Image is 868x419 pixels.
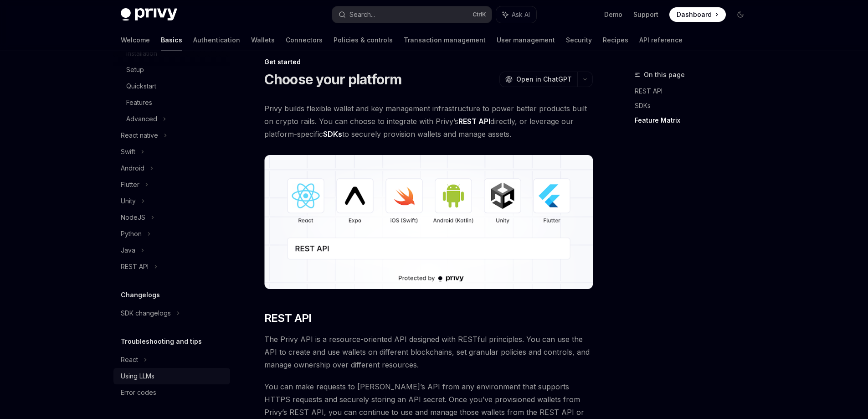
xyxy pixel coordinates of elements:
a: Wallets [251,29,275,51]
a: Recipes [603,29,628,51]
span: On this page [644,69,685,80]
strong: SDKs [323,129,342,139]
div: React native [121,130,158,141]
h5: Changelogs [121,290,160,300]
a: Security [566,29,592,51]
h1: Choose your platform [264,71,402,88]
a: Transaction management [404,29,486,51]
span: Open in ChatGPT [516,75,572,84]
span: Dashboard [677,10,712,19]
a: Setup [113,62,230,78]
div: REST API [121,261,149,272]
button: Ask AI [496,6,536,23]
a: Error codes [113,384,230,401]
span: Privy builds flexible wallet and key management infrastructure to power better products built on ... [264,102,593,140]
a: Policies & controls [334,29,393,51]
img: images/Platform2.png [264,155,593,289]
div: Setup [126,64,144,75]
span: Ask AI [512,10,530,19]
a: Quickstart [113,78,230,94]
div: Get started [264,57,593,67]
a: Connectors [286,29,323,51]
a: Welcome [121,29,150,51]
a: Feature Matrix [635,113,755,128]
a: SDKs [635,98,755,113]
div: Advanced [126,114,157,124]
div: Python [121,228,142,239]
div: Flutter [121,179,139,190]
div: SDK changelogs [121,308,171,319]
a: User management [497,29,555,51]
a: API reference [639,29,683,51]
div: Java [121,245,135,256]
div: NodeJS [121,212,145,223]
a: Basics [161,29,182,51]
button: Search...CtrlK [332,6,492,23]
a: Using LLMs [113,368,230,384]
button: Open in ChatGPT [499,72,577,87]
div: Android [121,163,144,174]
div: Swift [121,146,135,157]
h5: Troubleshooting and tips [121,336,202,347]
div: Quickstart [126,81,156,92]
a: REST API [635,84,755,98]
img: dark logo [121,8,177,21]
div: Using LLMs [121,371,154,382]
button: Toggle dark mode [733,7,748,22]
a: Demo [604,10,622,19]
a: Features [113,94,230,111]
div: Unity [121,196,136,207]
strong: REST API [458,117,490,126]
span: REST API [264,311,312,326]
span: Ctrl K [473,11,486,18]
div: Search... [349,9,375,20]
div: Features [126,97,152,108]
div: React [121,354,138,365]
div: Error codes [121,387,156,398]
a: Support [633,10,658,19]
a: Authentication [193,29,240,51]
a: Dashboard [669,7,726,22]
span: The Privy API is a resource-oriented API designed with RESTful principles. You can use the API to... [264,333,593,371]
